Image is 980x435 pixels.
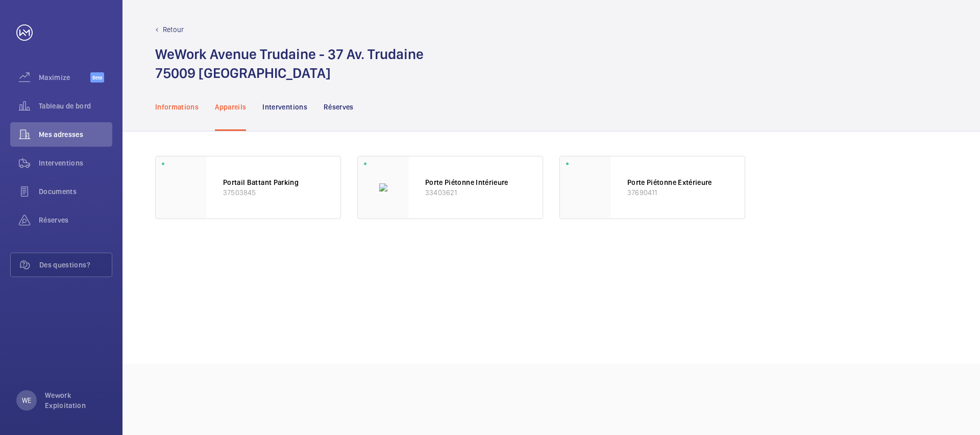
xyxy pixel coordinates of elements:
span: Mes adresses [39,129,112,140]
span: Beta [90,72,104,83]
p: Porte Piétonne Intérieure [425,177,526,187]
span: Documents [39,186,112,197]
p: Réserves [324,102,354,112]
span: Des questions? [39,260,112,270]
p: WE [22,395,31,405]
p: Informations [155,102,199,112]
h1: WeWork Avenue Trudaine - 37 Av. Trudaine 75009 [GEOGRAPHIC_DATA] [155,45,424,83]
span: Maximize [39,72,90,83]
span: Interventions [39,158,112,168]
p: Retour [163,24,184,35]
p: Appareils [215,102,246,112]
span: Tableau de bord [39,101,112,111]
p: Wework Exploitation [45,390,106,411]
p: 37503845 [223,187,324,198]
span: Réserves [39,215,112,225]
p: 33403621 [425,187,526,198]
img: sliding_pedestrian_door.svg [379,183,387,192]
p: Interventions [262,102,307,112]
p: 37690411 [627,187,728,198]
p: Portail Battant Parking [223,177,324,187]
p: Porte Piétonne Extérieure [627,177,728,187]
